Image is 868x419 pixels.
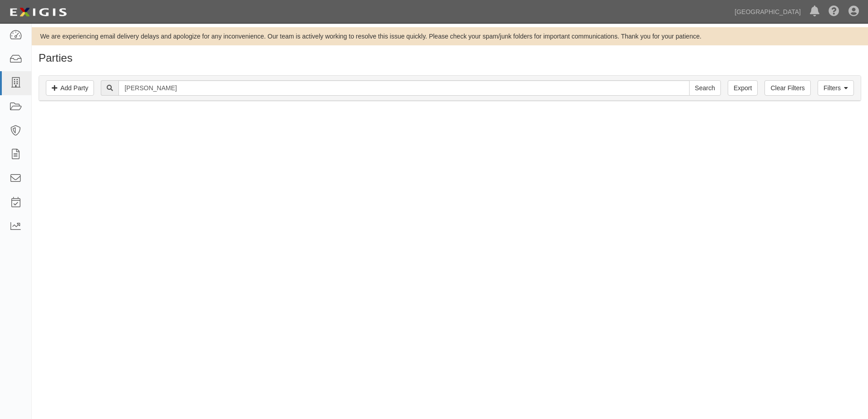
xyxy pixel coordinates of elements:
[829,6,839,17] i: Help Center - Complianz
[32,32,868,41] div: We are experiencing email delivery delays and apologize for any inconvenience. Our team is active...
[118,80,689,96] input: Search
[730,3,805,21] a: [GEOGRAPHIC_DATA]
[7,4,69,20] img: logo-5460c22ac91f19d4615b14bd174203de0afe785f0fc80cf4dbbc73dc1793850b.png
[818,80,854,96] a: Filters
[689,80,721,96] input: Search
[764,80,810,96] a: Clear Filters
[39,52,861,64] h1: Parties
[728,80,758,96] a: Export
[46,80,94,96] a: Add Party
